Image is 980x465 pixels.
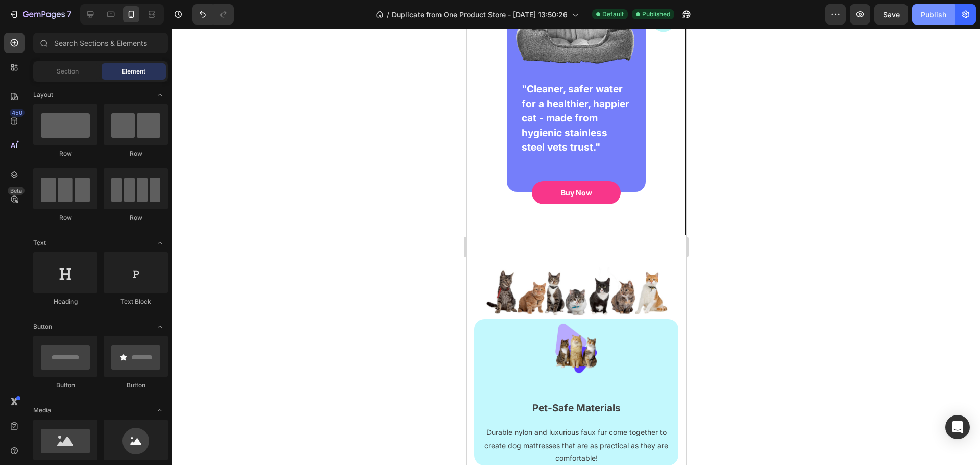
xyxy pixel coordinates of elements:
[122,67,145,76] span: Element
[642,10,670,19] span: Published
[387,9,389,20] span: /
[391,9,568,20] span: Duplicate from One Product Store - [DATE] 13:50:26
[4,4,76,25] button: 7
[13,397,207,436] p: Durable nylon and luxurious faux fur come together to create dog mattresses that are as practical...
[602,10,624,19] span: Default
[104,149,168,158] div: Row
[33,406,51,415] span: Media
[33,381,97,390] div: Button
[8,187,24,195] div: Beta
[912,4,955,25] button: Publish
[33,297,97,306] div: Heading
[33,213,97,223] div: Row
[57,67,79,76] span: Section
[152,235,168,251] span: Toggle open
[67,8,71,20] p: 7
[16,239,204,291] img: Alt Image
[104,297,168,306] div: Text Block
[86,290,134,355] img: Alt Image
[94,159,126,169] div: Buy Now
[874,4,908,25] button: Save
[33,33,168,53] input: Search Sections & Elements
[921,9,946,20] div: Publish
[192,4,234,25] div: Undo/Redo
[152,319,168,335] span: Toggle open
[467,29,686,465] iframe: Design area
[104,381,168,390] div: Button
[152,402,168,419] span: Toggle open
[10,109,24,117] div: 450
[945,415,970,439] div: Open Intercom Messenger
[152,87,168,103] span: Toggle open
[65,153,154,176] a: Buy Now
[9,373,211,387] p: Pet-Safe Materials
[883,10,900,19] span: Save
[55,54,164,127] p: "Cleaner, safer water for a healthier, happier cat - made from hygienic stainless steel vets trust."
[33,238,46,248] span: Text
[33,149,97,158] div: Row
[104,213,168,223] div: Row
[33,90,53,100] span: Layout
[33,322,52,331] span: Button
